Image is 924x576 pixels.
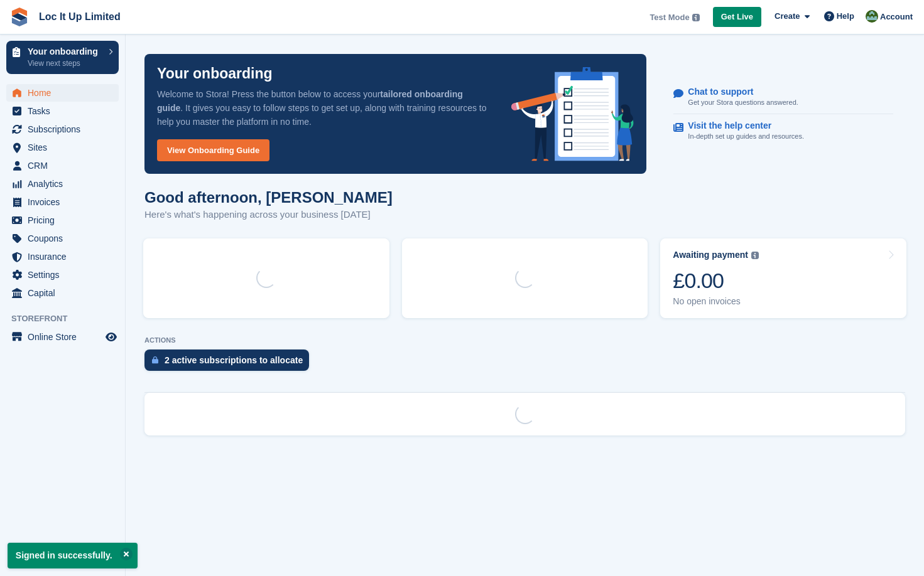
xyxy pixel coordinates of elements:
p: Your onboarding [28,47,102,56]
span: Account [880,11,913,23]
a: menu [6,230,119,247]
span: Get Live [721,11,753,23]
span: Home [28,84,103,102]
span: Help [837,10,854,23]
a: Visit the help center In-depth set up guides and resources. [673,114,893,148]
a: Awaiting payment £0.00 No open invoices [660,238,906,318]
span: Tasks [28,102,103,120]
div: £0.00 [673,268,759,294]
img: Ryan Loc it up [866,10,878,23]
span: Analytics [28,175,103,193]
p: Get your Stora questions answered. [688,97,798,108]
p: ACTIONS [144,336,905,344]
p: Signed in successfully. [8,543,138,568]
img: stora-icon-8386f47178a22dfd0bd8f6a31ec36ba5ce8667c1dd55bd0f319d3a0aa187defe.svg [10,8,29,26]
a: menu [6,266,119,284]
a: menu [6,157,119,174]
span: Insurance [28,248,103,265]
a: Chat to support Get your Stora questions answered. [673,80,893,115]
a: Get Live [713,7,761,28]
span: Capital [28,284,103,302]
a: menu [6,248,119,265]
a: Your onboarding View next steps [6,41,119,74]
span: Online Store [28,328,103,346]
p: Welcome to Stora! Press the button below to access your . It gives you easy to follow steps to ge... [157,87,491,129]
p: Visit the help center [688,120,794,131]
span: CRM [28,157,103,174]
a: menu [6,139,119,156]
a: Loc It Up Limited [34,6,126,27]
span: Coupons [28,230,103,247]
p: Here's what's happening across your business [DATE] [144,208,393,222]
p: In-depth set up guides and resources. [688,131,804,142]
a: menu [6,84,119,102]
a: menu [6,284,119,302]
a: menu [6,120,119,138]
a: menu [6,102,119,120]
a: Preview store [104,329,119,344]
a: View Onboarding Guide [157,139,269,161]
img: onboarding-info-6c161a55d2c0e0a8cae90662b2fe09162a5109e8cc188191df67fb4f79e88e88.svg [511,67,634,161]
a: menu [6,328,119,346]
span: Pricing [28,211,103,229]
p: Chat to support [688,87,788,97]
div: No open invoices [673,296,759,307]
span: Create [775,10,800,23]
span: Subscriptions [28,120,103,138]
span: Invoices [28,193,103,211]
span: Settings [28,266,103,284]
a: menu [6,175,119,193]
span: Storefront [11,312,125,325]
div: 2 active subscriptions to allocate [165,355,303,365]
img: active_subscription_to_allocate_icon-d502201f5373d7db506a760aba3b589e785aa758c864c3986d89f69b8ff3... [152,356,158,364]
a: menu [6,211,119,229]
h1: Good afternoon, [PERSON_NAME] [144,189,393,206]
span: Test Mode [650,11,689,24]
span: Sites [28,139,103,156]
img: icon-info-grey-7440780725fd019a000dd9b08b2336e03edf1995a4989e88bcd33f0948082b44.svg [692,14,700,21]
a: 2 active subscriptions to allocate [144,349,315,377]
p: View next steps [28,58,102,69]
p: Your onboarding [157,67,273,81]
a: menu [6,193,119,211]
img: icon-info-grey-7440780725fd019a000dd9b08b2336e03edf1995a4989e88bcd33f0948082b44.svg [751,252,759,259]
div: Awaiting payment [673,250,748,260]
